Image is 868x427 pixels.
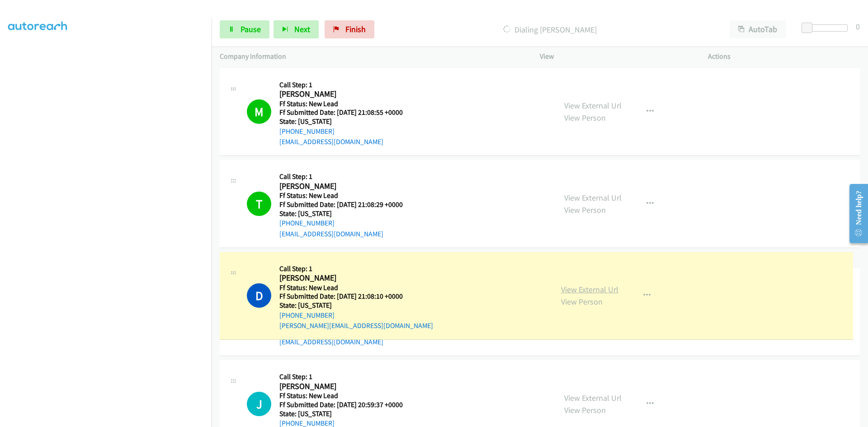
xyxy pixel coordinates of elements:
[325,20,374,38] a: Finish
[345,24,366,34] span: Finish
[279,219,335,227] a: [PHONE_NUMBER]
[856,20,860,33] div: 0
[279,108,414,117] h5: Ff Submitted Date: [DATE] 21:08:55 +0000
[279,230,383,238] a: [EMAIL_ADDRESS][DOMAIN_NAME]
[564,113,606,123] a: View Person
[279,99,414,108] h5: Ff Status: New Lead
[708,51,860,62] p: Actions
[247,283,271,308] h1: D
[279,89,414,99] h2: [PERSON_NAME]
[564,100,622,111] a: View External Url
[279,80,414,89] h5: Call Step: 1
[564,205,606,215] a: View Person
[247,192,271,216] h1: T
[279,338,383,346] a: [EMAIL_ADDRESS][DOMAIN_NAME]
[279,301,433,310] h5: State: [US_STATE]
[730,20,786,38] button: AutoTab
[279,137,383,146] a: [EMAIL_ADDRESS][DOMAIN_NAME]
[241,24,261,34] span: Pause
[279,273,414,283] h2: [PERSON_NAME]
[274,20,319,38] button: Next
[247,392,271,416] h1: J
[247,392,271,416] div: The call is yet to be attempted
[561,296,603,307] a: View Person
[842,178,868,249] iframe: Resource Center
[279,292,433,301] h5: Ff Submitted Date: [DATE] 21:08:10 +0000
[564,393,622,403] a: View External Url
[279,264,433,273] h5: Call Step: 1
[279,311,335,319] a: [PHONE_NUMBER]
[279,172,414,181] h5: Call Step: 1
[220,20,269,38] a: Pause
[540,51,692,62] p: View
[279,283,433,292] h5: Ff Status: New Lead
[561,284,618,295] a: View External Url
[279,400,414,409] h5: Ff Submitted Date: [DATE] 20:59:37 +0000
[564,192,622,203] a: View External Url
[387,23,713,36] p: Dialing [PERSON_NAME]
[279,127,335,136] a: [PHONE_NUMBER]
[247,99,271,124] h1: M
[279,200,414,209] h5: Ff Submitted Date: [DATE] 21:08:29 +0000
[279,209,414,218] h5: State: [US_STATE]
[279,409,414,418] h5: State: [US_STATE]
[279,191,414,200] h5: Ff Status: New Lead
[279,181,414,192] h2: [PERSON_NAME]
[806,24,848,32] div: Delay between calls (in seconds)
[564,405,606,415] a: View Person
[294,24,310,34] span: Next
[220,51,524,62] p: Company Information
[279,321,433,330] a: [PERSON_NAME][EMAIL_ADDRESS][DOMAIN_NAME]
[279,391,414,400] h5: Ff Status: New Lead
[279,117,414,126] h5: State: [US_STATE]
[279,372,414,381] h5: Call Step: 1
[279,381,414,392] h2: [PERSON_NAME]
